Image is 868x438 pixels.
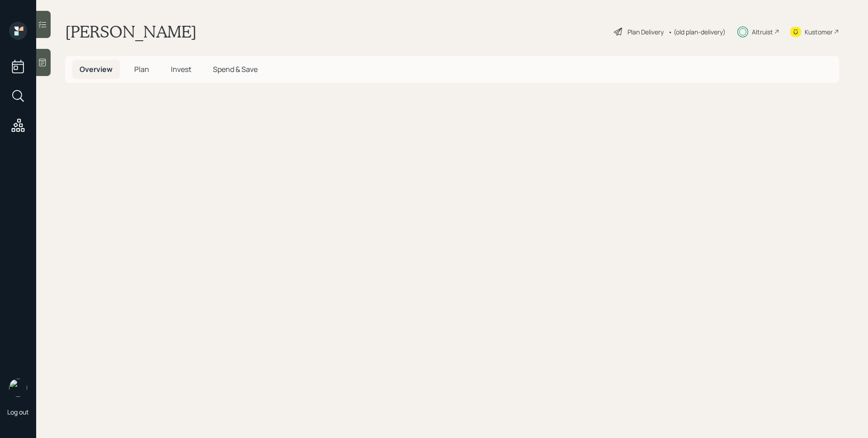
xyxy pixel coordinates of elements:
span: Invest [171,64,191,74]
div: Plan Delivery [627,27,664,37]
div: Kustomer [805,27,833,37]
div: Log out [7,408,29,416]
span: Overview [80,64,113,74]
div: • (old plan-delivery) [668,27,726,37]
img: james-distasi-headshot.png [9,379,27,397]
h1: [PERSON_NAME] [65,22,197,42]
span: Plan [134,64,149,74]
span: Spend & Save [213,64,258,74]
div: Altruist [752,27,773,37]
